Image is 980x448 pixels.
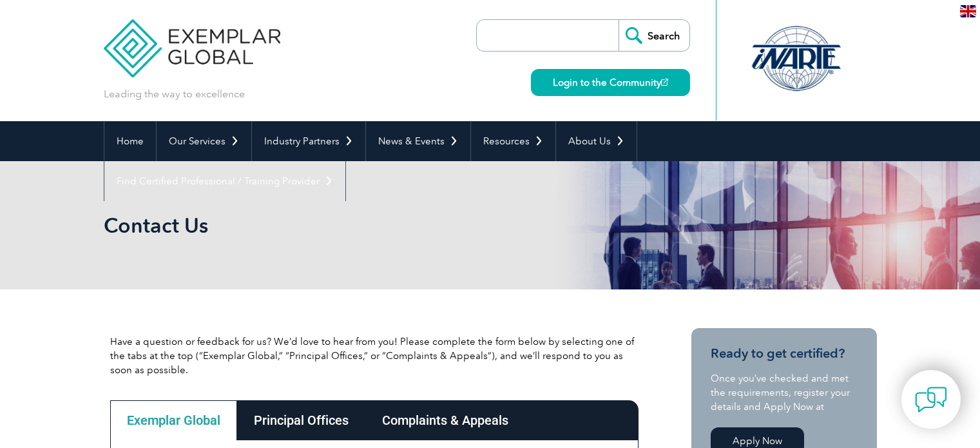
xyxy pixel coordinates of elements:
[960,5,976,17] img: en
[110,335,639,377] p: Have a question or feedback for us? We’d love to hear from you! Please complete the form below by...
[104,213,599,238] h1: Contact Us
[104,87,245,101] p: Leading the way to excellence
[237,400,365,440] div: Principal Offices
[366,121,470,161] a: News & Events
[104,161,345,201] a: Find Certified Professional / Training Provider
[711,371,858,414] p: Once you’ve checked and met the requirements, register your details and Apply Now at
[157,121,251,161] a: Our Services
[619,20,689,51] input: Search
[252,121,365,161] a: Industry Partners
[556,121,637,161] a: About Us
[104,121,156,161] a: Home
[471,121,555,161] a: Resources
[365,400,525,440] div: Complaints & Appeals
[110,400,237,440] div: Exemplar Global
[661,79,668,86] img: open_square.png
[711,346,858,362] h3: Ready to get certified?
[915,384,947,416] img: contact-chat.png
[531,69,690,96] a: Login to the Community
